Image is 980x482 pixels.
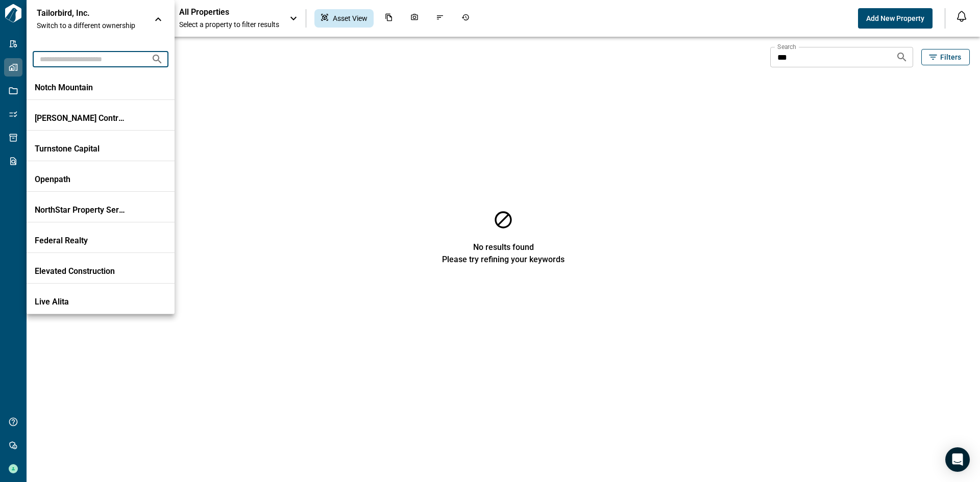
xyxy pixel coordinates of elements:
p: NorthStar Property Services [35,205,127,215]
p: Live Alita [35,297,127,307]
p: Openpath [35,174,127,185]
p: Turnstone Capital [35,144,127,154]
p: Elevated Construction [35,266,127,276]
button: Search organizations [147,49,167,69]
span: Switch to a different ownership [37,20,144,31]
p: Tailorbird, Inc. [37,8,129,18]
p: Federal Realty [35,236,127,246]
p: [PERSON_NAME] Contracting [35,113,127,123]
div: Open Intercom Messenger [945,447,970,472]
p: Notch Mountain [35,83,127,93]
